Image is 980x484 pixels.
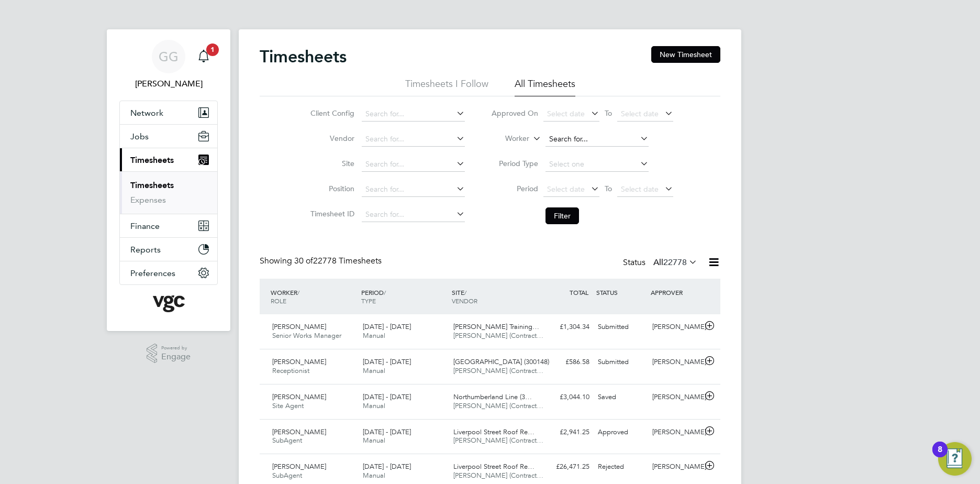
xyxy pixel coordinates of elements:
span: [GEOGRAPHIC_DATA] (300148) [453,357,549,366]
button: Finance [120,214,217,237]
span: SubAgent [272,471,302,480]
span: ROLE [271,296,286,305]
span: Liverpool Street Roof Re… [453,462,534,471]
div: [PERSON_NAME] [648,389,703,406]
span: Manual [363,436,385,445]
li: Timesheets I Follow [405,78,488,96]
span: / [464,288,466,296]
input: Search for... [362,207,465,222]
div: £26,471.25 [539,458,594,476]
label: Vendor [307,134,354,143]
input: Search for... [362,107,465,122]
span: Manual [363,331,385,340]
nav: Main navigation [107,29,230,331]
span: Manual [363,401,385,410]
label: Period [491,184,538,193]
div: Showing [260,256,384,267]
span: TOTAL [570,288,588,296]
span: Liverpool Street Roof Re… [453,427,534,436]
div: Saved [594,389,648,406]
label: Position [307,184,354,193]
a: Powered byEngage [147,344,191,364]
div: Rejected [594,458,648,476]
span: GG [159,50,179,63]
div: Approved [594,424,648,441]
button: Network [120,101,217,124]
span: Timesheets [130,155,174,165]
button: Preferences [120,261,217,284]
button: New Timesheet [651,46,720,63]
span: Northumberland Line (3… [453,392,532,401]
label: Period Type [491,159,538,168]
div: [PERSON_NAME] [648,458,703,476]
span: Network [130,108,163,118]
input: Select one [545,157,649,172]
div: [PERSON_NAME] [648,354,703,371]
div: £2,941.25 [539,424,594,441]
label: Site [307,159,354,168]
span: Site Agent [272,401,304,410]
input: Search for... [545,132,649,147]
div: [PERSON_NAME] [648,424,703,441]
input: Search for... [362,132,465,147]
div: Timesheets [120,171,217,214]
a: Expenses [130,195,166,205]
div: PERIOD [359,283,449,310]
label: Worker [482,134,529,144]
span: [PERSON_NAME] [272,357,326,366]
span: VENDOR [452,296,477,305]
span: Gauri Gautam [119,78,218,90]
span: Finance [130,221,160,231]
span: [PERSON_NAME] (Contract… [453,401,543,410]
span: [PERSON_NAME] [272,392,326,401]
button: Jobs [120,125,217,148]
h2: Timesheets [260,46,347,67]
div: Submitted [594,354,648,371]
span: / [384,288,386,296]
button: Open Resource Center, 8 new notifications [938,442,972,476]
span: [PERSON_NAME] [272,322,326,331]
a: Timesheets [130,180,174,190]
span: / [297,288,299,296]
input: Search for... [362,182,465,197]
span: Select date [547,109,585,118]
span: Manual [363,471,385,480]
a: GG[PERSON_NAME] [119,40,218,90]
span: To [602,106,615,120]
button: Timesheets [120,148,217,171]
label: Approved On [491,108,538,118]
div: £3,044.10 [539,389,594,406]
div: WORKER [268,283,359,310]
span: [PERSON_NAME] (Contract… [453,471,543,480]
span: 22778 Timesheets [294,256,382,266]
span: Receptionist [272,366,309,375]
span: Select date [547,184,585,194]
div: £586.58 [539,354,594,371]
button: Filter [545,207,579,224]
a: 1 [193,40,214,73]
div: [PERSON_NAME] [648,318,703,336]
span: [PERSON_NAME] [272,427,326,436]
li: All Timesheets [515,78,575,96]
span: To [602,182,615,195]
div: 8 [938,449,942,463]
span: Senior Works Manager [272,331,341,340]
span: SubAgent [272,436,302,445]
span: [PERSON_NAME] Training… [453,322,539,331]
button: Reports [120,238,217,261]
img: vgcgroup-logo-retina.png [153,295,185,312]
div: £1,304.34 [539,318,594,336]
div: SITE [449,283,540,310]
span: [PERSON_NAME] (Contract… [453,331,543,340]
span: Select date [621,109,659,118]
span: Powered by [161,344,191,353]
span: Engage [161,353,191,361]
span: [PERSON_NAME] (Contract… [453,366,543,375]
span: TYPE [361,296,376,305]
input: Search for... [362,157,465,172]
span: [PERSON_NAME] [272,462,326,471]
span: Reports [130,245,161,255]
span: [DATE] - [DATE] [363,427,411,436]
span: 30 of [294,256,313,266]
label: Client Config [307,108,354,118]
